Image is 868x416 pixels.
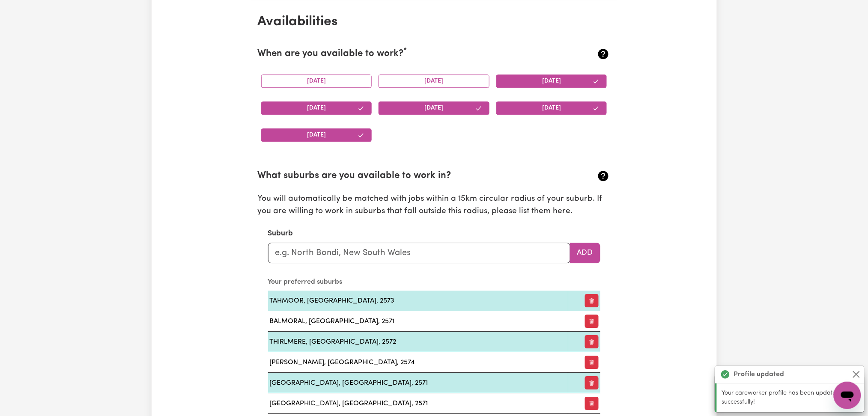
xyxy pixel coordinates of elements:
[261,74,372,88] button: [DATE]
[496,74,607,88] button: [DATE]
[268,332,569,352] td: THIRLMERE, [GEOGRAPHIC_DATA], 2572
[585,376,599,389] button: Remove preferred suburb
[268,373,569,393] td: [GEOGRAPHIC_DATA], [GEOGRAPHIC_DATA], 2571
[585,335,599,348] button: Remove preferred suburb
[570,243,600,263] button: Add to preferred suburbs
[261,101,372,115] button: [DATE]
[722,389,859,407] p: Your careworker profile has been updated successfully!
[496,101,607,115] button: [DATE]
[379,101,489,115] button: [DATE]
[258,48,552,60] h2: When are you available to work?
[258,14,611,30] h2: Availabilities
[585,294,599,307] button: Remove preferred suburb
[268,311,569,332] td: BALMORAL, [GEOGRAPHIC_DATA], 2571
[585,315,599,328] button: Remove preferred suburb
[834,382,861,409] iframe: Button to launch messaging window
[268,243,570,263] input: e.g. North Bondi, New South Wales
[261,128,372,142] button: [DATE]
[268,393,569,414] td: [GEOGRAPHIC_DATA], [GEOGRAPHIC_DATA], 2571
[258,170,552,182] h2: What suburbs are you available to work in?
[734,369,784,380] strong: Profile updated
[268,228,293,239] label: Suburb
[585,397,599,410] button: Remove preferred suburb
[268,291,569,311] td: TAHMOOR, [GEOGRAPHIC_DATA], 2573
[268,352,569,373] td: [PERSON_NAME], [GEOGRAPHIC_DATA], 2574
[258,193,611,218] p: You will automatically be matched with jobs within a 15km circular radius of your suburb. If you ...
[268,273,600,291] caption: Your preferred suburbs
[585,356,599,369] button: Remove preferred suburb
[379,74,489,88] button: [DATE]
[851,369,862,380] button: Close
